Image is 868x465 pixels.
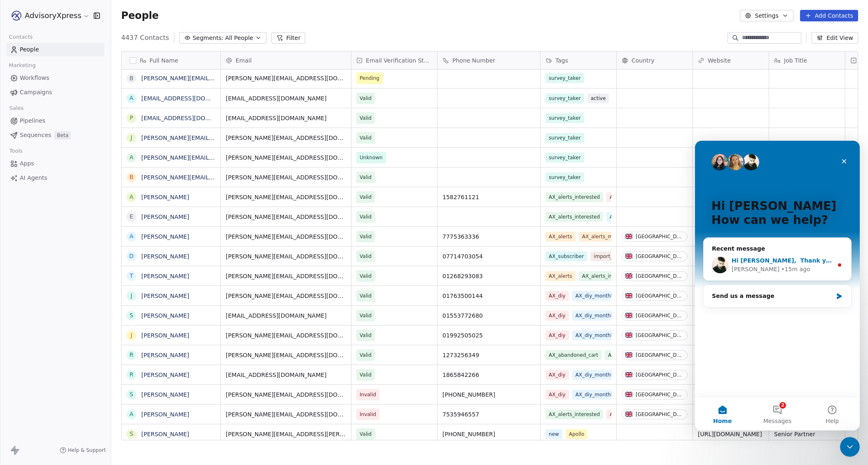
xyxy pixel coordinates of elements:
span: Sequences [20,131,51,139]
span: AdvisoryXpress [25,10,81,21]
span: AX_diy [545,291,569,301]
a: [PERSON_NAME] [141,233,189,240]
span: AX_alerts [545,232,576,242]
button: Filter [271,32,306,44]
span: AX_diy_monthly [572,330,618,340]
span: survey_taker [545,73,584,83]
a: [PERSON_NAME][EMAIL_ADDRESS][DOMAIN_NAME] [141,135,290,141]
span: Marketing [5,59,39,72]
span: Valid [360,252,372,260]
a: [PERSON_NAME] [141,273,189,279]
span: Valid [360,292,372,300]
span: Valid [360,213,372,221]
span: Valid [360,331,372,339]
span: [PERSON_NAME][EMAIL_ADDRESS][DOMAIN_NAME] [226,351,346,359]
div: [PERSON_NAME] [37,124,84,133]
div: A [129,232,133,241]
span: Valid [360,351,372,359]
span: AX_diy_monthly [572,311,618,321]
span: AX_alerts_monthly [579,232,632,242]
span: 4437 Contacts [121,33,169,43]
span: Valid [360,114,372,122]
span: Messages [68,277,97,283]
span: Valid [360,232,372,241]
div: J [131,291,132,300]
div: E [130,212,133,221]
a: [URL][DOMAIN_NAME] [698,431,762,437]
span: Valid [360,173,372,181]
span: Campaigns [20,88,52,97]
img: AX_logo_device_1080.png [12,11,21,21]
span: Job Title [784,56,807,65]
span: [PERSON_NAME][EMAIL_ADDRESS][DOMAIN_NAME] [226,173,346,181]
span: Unknown [360,153,383,162]
span: [PERSON_NAME][EMAIL_ADDRESS][DOMAIN_NAME] [226,252,346,260]
div: b [129,173,133,181]
span: Email Verification Status [366,56,432,65]
span: Invalid [360,410,376,418]
div: Website [693,51,769,69]
div: Full Name [122,51,220,69]
span: [PERSON_NAME][EMAIL_ADDRESS][DOMAIN_NAME] [226,134,346,142]
a: [PERSON_NAME] [141,431,189,437]
button: Edit View [812,32,858,44]
span: [PERSON_NAME][EMAIL_ADDRESS][DOMAIN_NAME] [226,410,346,418]
span: [PERSON_NAME][EMAIL_ADDRESS][DOMAIN_NAME] [226,331,346,339]
span: [PERSON_NAME][EMAIL_ADDRESS][DOMAIN_NAME] [226,391,346,399]
a: Help & Support [60,447,106,453]
span: Help [131,277,144,283]
iframe: Intercom live chat [695,141,860,430]
div: T [130,272,133,280]
span: Valid [360,430,372,438]
span: All People [225,34,253,42]
div: A [129,410,133,418]
span: [PHONE_NUMBER] [442,430,535,438]
div: p [130,114,133,122]
span: Full Name [150,56,178,65]
span: AX_alerts_interested [545,192,603,202]
span: 7535946557 [442,410,535,418]
a: [PERSON_NAME] [141,312,189,319]
div: S [130,390,133,399]
span: 7775363336 [442,232,535,241]
span: Valid [360,94,372,102]
span: Pipelines [20,116,45,125]
span: Senior Partner [774,430,840,438]
a: [PERSON_NAME] [141,411,189,418]
div: Email [221,51,351,69]
a: [PERSON_NAME] [141,352,189,358]
span: [PERSON_NAME][EMAIL_ADDRESS][DOMAIN_NAME] [226,74,346,82]
span: [PERSON_NAME][EMAIL_ADDRESS][DOMAIN_NAME] [226,193,346,201]
span: AX_diy [545,370,569,380]
div: [GEOGRAPHIC_DATA] [636,412,684,417]
span: [EMAIL_ADDRESS][DOMAIN_NAME] [226,371,346,379]
span: survey_taker [545,113,584,123]
span: Invalid [360,391,376,399]
div: • 15m ago [86,124,115,133]
span: People [20,45,39,54]
div: [GEOGRAPHIC_DATA] [636,352,684,358]
span: Valid [360,193,372,201]
span: Pending [360,74,379,82]
span: 07714703054 [442,252,535,260]
span: Tags [555,56,568,65]
div: Send us a message [8,144,157,167]
span: survey_taker [545,93,584,103]
span: Beta [54,131,71,139]
span: survey_taker [545,153,584,163]
a: [PERSON_NAME] [141,214,189,220]
div: J [131,331,132,339]
span: survey_taker [545,133,584,143]
span: [EMAIL_ADDRESS][DOMAIN_NAME] [226,312,346,320]
div: D [129,252,134,260]
span: [EMAIL_ADDRESS][DOMAIN_NAME] [226,114,346,122]
a: SequencesBeta [7,128,104,142]
span: Website [708,56,731,65]
span: 1865842266 [442,371,535,379]
div: [GEOGRAPHIC_DATA] [636,253,684,259]
span: Email [236,56,252,65]
a: [PERSON_NAME][EMAIL_ADDRESS][DOMAIN_NAME] [141,75,290,81]
div: [GEOGRAPHIC_DATA] [636,392,684,398]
